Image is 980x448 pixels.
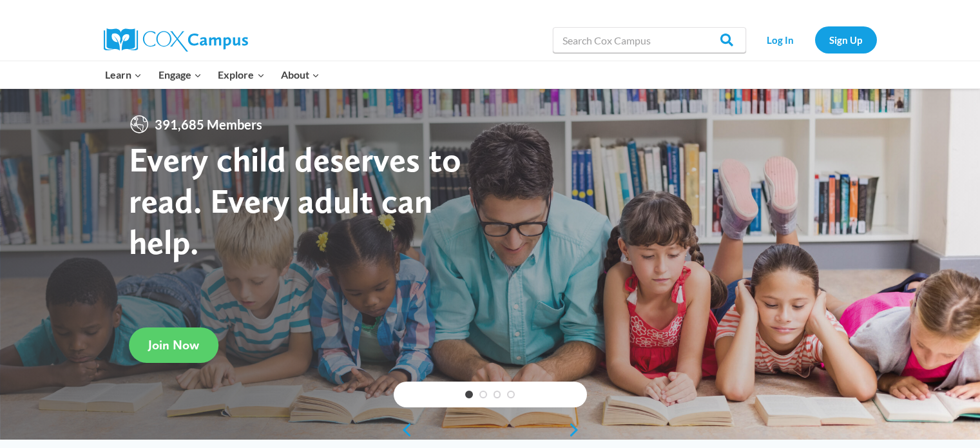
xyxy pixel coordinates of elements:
span: Join Now [148,337,199,353]
nav: Primary Navigation [97,61,328,88]
a: Log In [753,26,809,53]
span: 391,685 Members [149,114,267,135]
a: next [568,422,587,438]
a: Join Now [129,327,218,363]
a: 3 [494,391,501,398]
input: Search Cox Campus [553,27,746,53]
img: Cox Campus [104,28,248,52]
a: 2 [479,391,487,398]
span: Explore [218,66,264,83]
span: Engage [159,66,202,83]
div: content slider buttons [394,417,587,443]
span: About [281,66,320,83]
span: Learn [105,66,142,83]
nav: Secondary Navigation [753,26,877,53]
a: 4 [507,391,515,398]
a: previous [394,422,413,438]
a: 1 [465,391,473,398]
strong: Every child deserves to read. Every adult can help. [129,139,461,262]
a: Sign Up [815,26,877,53]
